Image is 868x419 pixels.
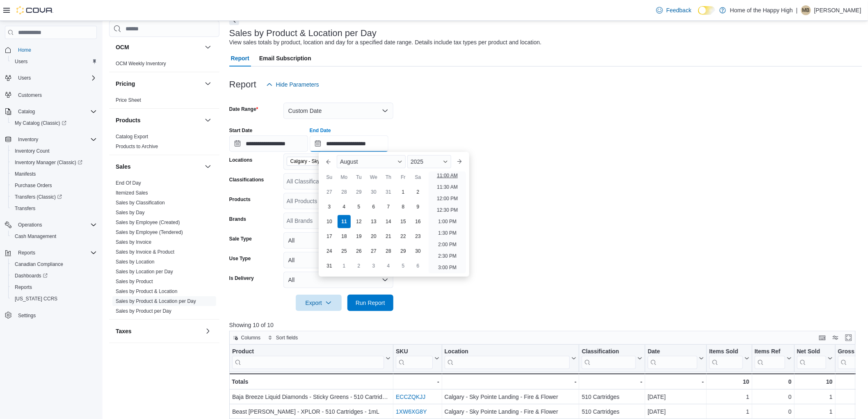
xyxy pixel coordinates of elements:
div: day-3 [323,200,336,213]
label: Products [229,196,251,203]
a: Sales by Invoice & Product [116,249,174,255]
div: We [367,171,380,184]
button: Catalog [2,106,100,117]
span: Reports [15,248,97,258]
span: Manifests [15,171,36,177]
button: OCM [203,42,213,52]
label: Date Range [229,106,258,112]
span: Settings [15,310,97,321]
div: Pricing [109,95,219,108]
button: Sales [203,162,213,172]
span: Feedback [666,6,691,14]
span: Purchase Orders [15,182,52,189]
span: Price Sheet [116,97,141,103]
button: All [283,272,393,288]
div: day-29 [352,185,365,199]
div: August, 2025 [322,185,425,273]
button: Reports [2,247,100,259]
label: End Date [310,127,331,134]
div: 0 [755,392,792,402]
div: day-7 [382,200,395,213]
h3: OCM [116,43,129,51]
div: [DATE] [648,407,704,417]
a: Inventory Count [11,146,53,156]
button: Columns [230,333,264,343]
a: Sales by Location [116,259,155,265]
div: day-30 [367,185,380,199]
button: Previous Month [322,155,335,168]
a: Itemized Sales [116,190,148,196]
button: Net Sold [797,348,833,369]
div: SKU [396,348,433,356]
button: Product [232,348,391,369]
span: Home [18,47,31,53]
div: day-14 [382,215,395,228]
span: Sales by Location per Day [116,268,173,275]
span: Users [11,57,97,66]
div: OCM [109,59,219,72]
li: 2:00 PM [435,240,460,250]
div: 10 [709,377,749,387]
span: Columns [241,334,260,341]
a: OCM Weekly Inventory [116,61,166,66]
span: Cash Management [15,233,56,240]
span: Canadian Compliance [15,261,63,268]
a: Sales by Product per Day [116,308,171,314]
button: All [283,232,393,249]
button: Products [203,115,213,125]
a: Inventory Manager (Classic) [11,158,86,167]
span: Transfers [11,204,97,213]
label: Use Type [229,255,251,262]
span: Sales by Product & Location per Day [116,298,196,305]
div: day-15 [397,215,410,228]
span: Hide Parameters [276,80,319,89]
a: Dashboards [8,270,100,282]
li: 2:30 PM [435,251,460,261]
div: day-2 [352,259,365,272]
li: 11:00 AM [434,171,461,181]
div: Location [444,348,570,356]
div: Beast [PERSON_NAME] - XPLOR - 510 Cartridges - 1mL [232,407,391,417]
span: End Of Day [116,180,141,186]
span: Washington CCRS [11,294,97,304]
label: Start Date [229,127,253,134]
div: Items Sold [709,348,743,356]
span: Cash Management [11,231,97,241]
div: day-31 [382,185,395,199]
img: Cova [16,6,53,14]
span: Report [231,50,249,66]
a: Sales by Classification [116,200,165,206]
button: Display options [831,333,841,343]
div: day-21 [382,230,395,243]
div: - [444,377,576,387]
li: 3:00 PM [435,263,460,272]
label: Is Delivery [229,275,254,282]
button: Classification [582,348,642,369]
nav: Complex example [5,41,97,343]
button: SKU [396,348,439,369]
div: day-29 [397,245,410,258]
a: My Catalog (Classic) [8,117,100,129]
a: Settings [15,311,39,321]
span: Itemized Sales [116,190,148,196]
span: Catalog Export [116,133,148,140]
span: Dashboards [11,271,97,281]
button: Taxes [203,326,213,336]
a: Inventory Manager (Classic) [8,157,100,168]
button: Export [296,295,342,311]
div: Calgary - Sky Pointe Landing - Fire & Flower [444,392,576,402]
h3: Sales [116,163,131,171]
button: Canadian Compliance [8,259,100,270]
a: Feedback [653,2,694,18]
span: Calgary - Sky Pointe Landing - Fire & Flower [287,157,365,166]
div: Fr [397,171,410,184]
button: Date [648,348,704,369]
span: Products to Archive [116,143,158,150]
p: [PERSON_NAME] [814,5,861,15]
span: Home [15,45,97,55]
div: Products [109,132,219,155]
button: Location [444,348,576,369]
a: Sales by Day [116,210,145,215]
div: Tu [352,171,365,184]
